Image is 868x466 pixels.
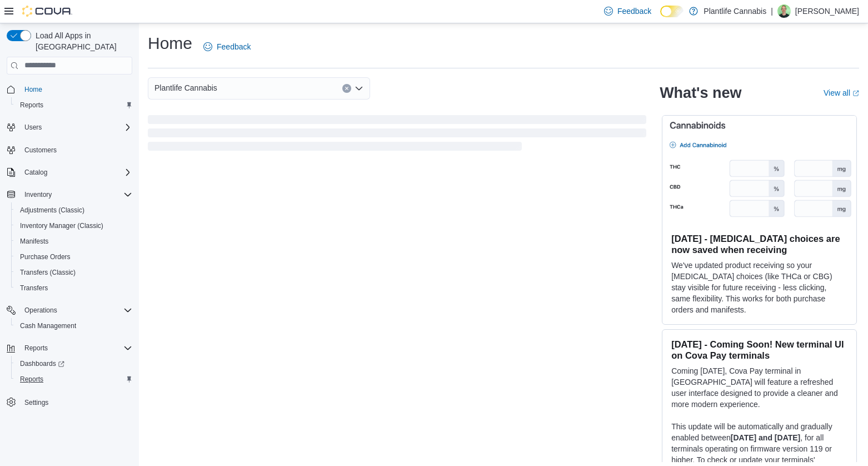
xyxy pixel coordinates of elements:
[16,319,81,333] a: Cash Management
[7,77,132,439] nav: Complex example
[20,359,64,368] span: Dashboards
[24,85,42,94] span: Home
[16,281,52,295] a: Transfers
[671,339,847,361] h3: [DATE] - Coming Soon! New terminal UI on Cova Pay terminals
[20,101,43,110] span: Reports
[2,165,137,180] button: Catalog
[199,36,255,58] a: Feedback
[2,394,137,410] button: Settings
[777,4,791,18] div: Nolan Carter
[11,218,137,234] button: Inventory Manager (Classic)
[771,4,773,18] p: |
[16,266,132,279] span: Transfers (Classic)
[20,121,132,134] span: Users
[148,32,192,54] h1: Home
[24,146,57,155] span: Customers
[148,117,646,153] span: Loading
[16,357,132,370] span: Dashboards
[20,166,52,179] button: Catalog
[671,260,847,315] p: We've updated product receiving so your [MEDICAL_DATA] choices (like THCa or CBG) stay visible fo...
[355,84,363,93] button: Open list of options
[16,373,48,386] a: Reports
[24,123,42,132] span: Users
[11,265,137,280] button: Transfers (Classic)
[16,219,132,232] span: Inventory Manager (Classic)
[660,84,741,102] h2: What's new
[24,344,48,353] span: Reports
[617,6,651,17] span: Feedback
[704,4,766,18] p: Plantlife Cannabis
[2,303,137,318] button: Operations
[20,237,48,246] span: Manifests
[16,373,132,386] span: Reports
[16,219,108,232] a: Inventory Manager (Classic)
[16,357,69,370] a: Dashboards
[16,250,132,264] span: Purchase Orders
[11,202,137,218] button: Adjustments (Classic)
[20,121,46,134] button: Users
[2,120,137,135] button: Users
[20,268,76,277] span: Transfers (Classic)
[11,280,137,296] button: Transfers
[20,143,61,157] a: Customers
[16,319,132,333] span: Cash Management
[671,233,847,255] h3: [DATE] - [MEDICAL_DATA] choices are now saved when receiving
[20,206,84,215] span: Adjustments (Classic)
[20,221,103,230] span: Inventory Manager (Classic)
[731,433,800,442] strong: [DATE] and [DATE]
[16,235,132,248] span: Manifests
[660,6,684,17] input: Dark Mode
[217,41,251,52] span: Feedback
[2,187,137,202] button: Inventory
[31,30,132,52] span: Load All Apps in [GEOGRAPHIC_DATA]
[24,398,48,407] span: Settings
[20,375,43,384] span: Reports
[16,98,132,112] span: Reports
[24,190,52,199] span: Inventory
[154,81,217,95] span: Plantlife Cannabis
[20,396,53,409] a: Settings
[342,84,351,93] button: Clear input
[20,284,48,293] span: Transfers
[16,204,89,217] a: Adjustments (Classic)
[20,341,132,355] span: Reports
[795,4,859,18] p: [PERSON_NAME]
[824,88,859,97] a: View allExternal link
[16,250,75,264] a: Purchase Orders
[20,83,47,96] a: Home
[671,365,847,410] p: Coming [DATE], Cova Pay terminal in [GEOGRAPHIC_DATA] will feature a refreshed user interface des...
[11,371,137,387] button: Reports
[20,143,132,157] span: Customers
[2,340,137,356] button: Reports
[11,356,137,371] a: Dashboards
[20,82,132,96] span: Home
[16,98,48,112] a: Reports
[20,304,62,317] button: Operations
[20,395,132,409] span: Settings
[2,81,137,97] button: Home
[24,306,57,315] span: Operations
[20,321,76,330] span: Cash Management
[20,341,52,355] button: Reports
[20,252,71,261] span: Purchase Orders
[11,249,137,265] button: Purchase Orders
[16,281,132,295] span: Transfers
[20,188,132,201] span: Inventory
[11,234,137,249] button: Manifests
[20,304,132,317] span: Operations
[16,204,132,217] span: Adjustments (Classic)
[11,97,137,113] button: Reports
[11,318,137,334] button: Cash Management
[852,90,859,97] svg: External link
[16,266,80,279] a: Transfers (Classic)
[20,166,132,179] span: Catalog
[2,142,137,158] button: Customers
[16,235,53,248] a: Manifests
[20,188,56,201] button: Inventory
[24,168,47,177] span: Catalog
[22,6,72,17] img: Cova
